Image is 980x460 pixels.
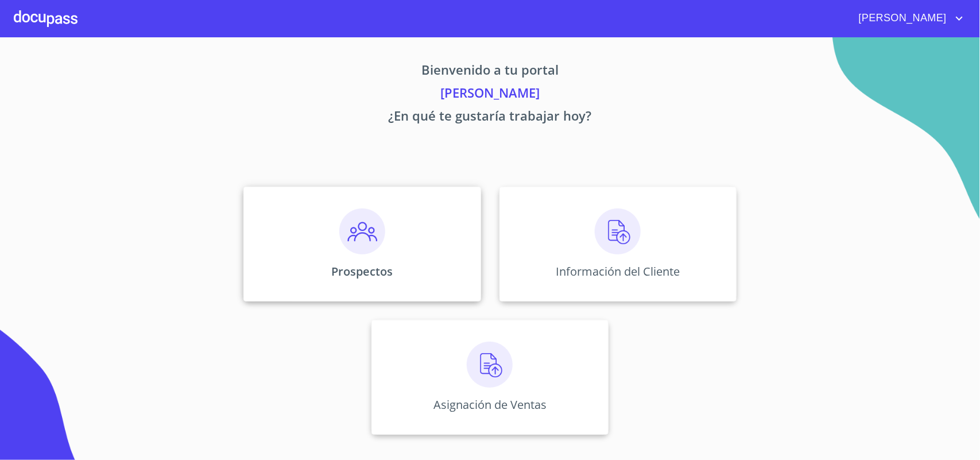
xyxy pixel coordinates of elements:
p: Asignación de Ventas [433,397,547,412]
img: prospectos.png [339,208,385,254]
img: carga.png [595,208,641,254]
button: account of current user [850,9,966,28]
p: ¿En qué te gustaría trabajar hoy? [137,106,844,129]
img: carga.png [467,342,513,388]
span: [PERSON_NAME] [850,9,952,28]
p: Bienvenido a tu portal [137,60,844,83]
p: [PERSON_NAME] [137,83,844,106]
p: Información del Cliente [556,264,680,279]
p: Prospectos [331,264,393,279]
